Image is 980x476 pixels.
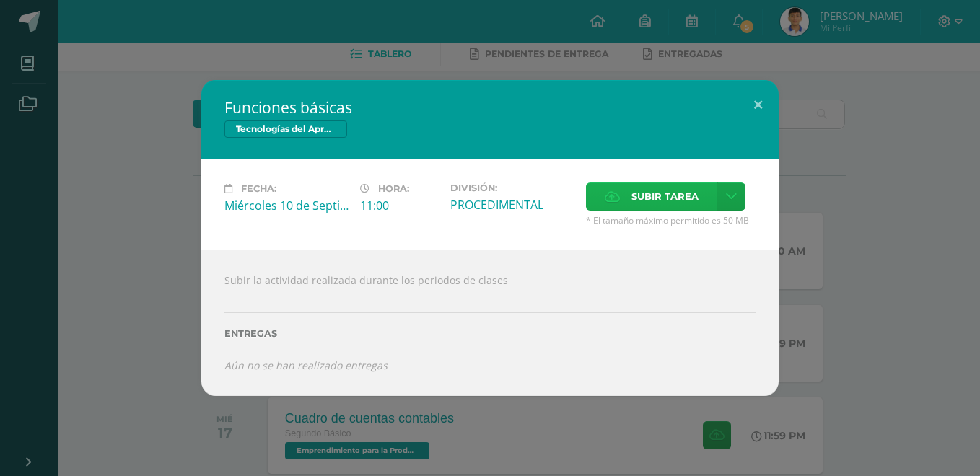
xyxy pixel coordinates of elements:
[738,80,779,129] button: Close (Esc)
[360,198,439,213] div: 11:00
[224,328,756,339] label: Entregas
[586,214,756,226] span: * El tamaño máximo permitido es 50 MB
[241,183,276,194] span: Fecha:
[631,183,699,210] span: Subir tarea
[378,183,409,194] span: Hora:
[224,358,388,372] i: Aún no se han realizado entregas
[450,197,574,213] div: PROCEDIMENTAL
[201,250,779,395] div: Subir la actividad realizada durante los periodos de clases
[450,182,574,193] label: División:
[224,97,756,118] h2: Funciones básicas
[224,120,347,138] span: Tecnologías del Aprendizaje y la Comunicación
[224,198,349,213] div: Miércoles 10 de Septiembre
